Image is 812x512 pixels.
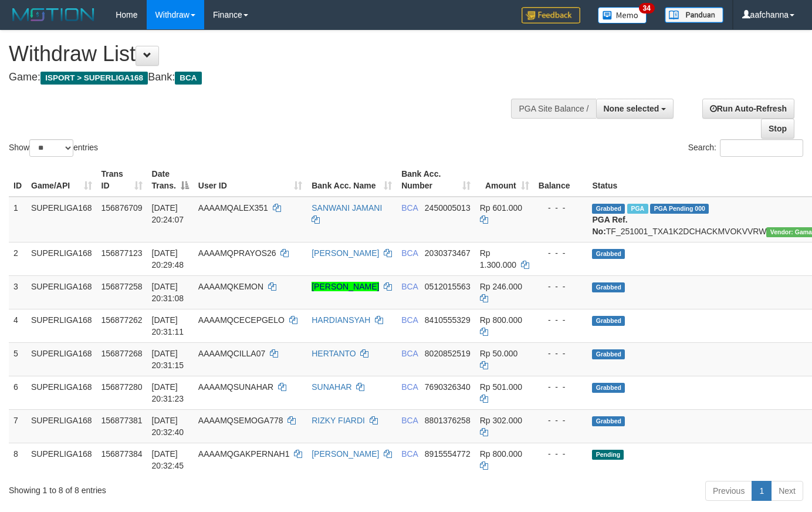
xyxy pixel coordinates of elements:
[312,382,351,392] a: SUNAHAR
[26,376,97,409] td: SUPERLIGA168
[198,248,276,258] span: AAAAMQPRAYOS26
[9,72,530,83] h4: Game: Bank:
[175,72,201,85] span: BCA
[480,416,522,425] span: Rp 302.000
[425,248,471,258] span: Copy 2030373467 to clipboard
[592,349,625,359] span: Grabbed
[720,139,803,157] input: Search:
[101,449,143,459] span: 156877384
[604,104,659,113] span: None selected
[198,282,263,291] span: AAAAMQKEMON
[425,282,471,291] span: Copy 0512015563 to clipboard
[688,139,803,157] label: Search:
[152,315,184,336] span: [DATE] 20:31:11
[480,248,516,270] span: Rp 1.300.000
[198,449,290,459] span: AAAAMQGAKPERNAH1
[307,163,397,197] th: Bank Acc. Name: activate to sort column ascending
[26,443,97,476] td: SUPERLIGA168
[9,342,26,376] td: 5
[401,449,418,459] span: BCA
[480,203,522,213] span: Rp 601.000
[397,163,475,197] th: Bank Acc. Number: activate to sort column ascending
[9,197,26,242] td: 1
[101,315,143,325] span: 156877262
[665,7,723,23] img: panduan.png
[101,349,143,358] span: 156877268
[101,248,143,258] span: 156877123
[539,415,583,426] div: - - -
[425,382,471,392] span: Copy 7690326340 to clipboard
[198,349,265,358] span: AAAAMQCILLA07
[9,42,530,66] h1: Withdraw List
[9,275,26,309] td: 3
[312,248,379,258] a: [PERSON_NAME]
[312,282,379,291] a: [PERSON_NAME]
[152,203,184,224] span: [DATE] 20:24:07
[425,449,471,459] span: Copy 8915554772 to clipboard
[198,416,283,425] span: AAAAMQSEMOGA778
[650,204,709,214] span: PGA Pending
[198,203,268,213] span: AAAAMQALEX351
[152,349,184,370] span: [DATE] 20:31:15
[26,342,97,376] td: SUPERLIGA168
[147,163,194,197] th: Date Trans.: activate to sort column descending
[312,203,382,213] a: SANWANI JAMANI
[598,7,647,23] img: Button%20Memo.svg
[9,139,98,157] label: Show entries
[539,314,583,326] div: - - -
[596,99,674,119] button: None selected
[480,382,522,392] span: Rp 501.000
[534,163,588,197] th: Balance
[401,349,418,358] span: BCA
[702,99,794,119] a: Run Auto-Refresh
[592,204,625,214] span: Grabbed
[592,282,625,292] span: Grabbed
[26,409,97,443] td: SUPERLIGA168
[26,197,97,242] td: SUPERLIGA168
[401,315,418,325] span: BCA
[9,242,26,275] td: 2
[761,119,794,139] a: Stop
[198,382,273,392] span: AAAAMQSUNAHAR
[26,309,97,342] td: SUPERLIGA168
[592,383,625,393] span: Grabbed
[627,204,648,214] span: Marked by aafsoycanthlai
[522,7,580,23] img: Feedback.jpg
[539,281,583,292] div: - - -
[705,481,752,501] a: Previous
[401,248,418,258] span: BCA
[539,202,583,214] div: - - -
[401,382,418,392] span: BCA
[401,282,418,291] span: BCA
[312,416,365,425] a: RIZKY FIARDI
[475,163,534,197] th: Amount: activate to sort column ascending
[97,163,147,197] th: Trans ID: activate to sort column ascending
[152,248,184,270] span: [DATE] 20:29:48
[592,249,625,259] span: Grabbed
[511,99,596,119] div: PGA Site Balance /
[9,163,26,197] th: ID
[425,416,471,425] span: Copy 8801376258 to clipboard
[771,481,803,501] a: Next
[312,449,379,459] a: [PERSON_NAME]
[592,316,625,326] span: Grabbed
[152,416,184,437] span: [DATE] 20:32:40
[9,376,26,409] td: 6
[425,349,471,358] span: Copy 8020852519 to clipboard
[480,349,518,358] span: Rp 50.000
[480,449,522,459] span: Rp 800.000
[9,480,330,496] div: Showing 1 to 8 of 8 entries
[592,450,624,460] span: Pending
[592,215,627,236] b: PGA Ref. No:
[639,3,655,14] span: 34
[425,203,471,213] span: Copy 2450005013 to clipboard
[26,242,97,275] td: SUPERLIGA168
[480,282,522,291] span: Rp 246.000
[539,348,583,359] div: - - -
[40,72,148,85] span: ISPORT > SUPERLIGA168
[480,315,522,325] span: Rp 800.000
[592,416,625,426] span: Grabbed
[539,247,583,259] div: - - -
[101,382,143,392] span: 156877280
[539,448,583,460] div: - - -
